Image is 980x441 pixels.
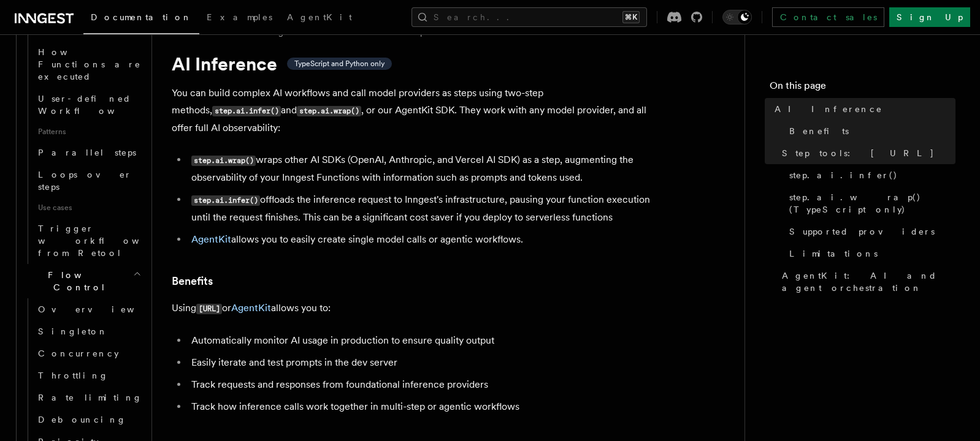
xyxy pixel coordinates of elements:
[207,12,272,22] span: Examples
[83,4,199,34] a: Documentation
[188,354,662,371] li: Easily iterate and test prompts in the dev server
[789,169,898,181] span: step.ai.infer()
[188,398,662,415] li: Track how inference calls work together in multi-step or agentic workflows
[782,269,955,294] span: AgentKit: AI and agent orchestration
[33,342,144,364] a: Concurrency
[770,98,955,120] a: AI Inference
[789,225,935,238] span: Supported providers
[777,142,955,164] a: Step tools: [URL]
[188,191,662,226] li: offloads the inference request to Inngest's infrastructure, pausing your function execution until...
[91,12,192,22] span: Documentation
[33,88,144,122] a: User-defined Workflows
[33,298,144,320] a: Overview
[21,264,144,298] button: Flow Control
[889,7,970,27] a: Sign Up
[33,217,144,264] a: Trigger workflows from Retool
[38,304,164,314] span: Overview
[784,221,955,243] a: Supported providers
[199,4,280,33] a: Examples
[789,125,849,137] span: Benefits
[38,349,119,358] span: Concurrency
[784,186,955,221] a: step.ai.wrap() (TypeScript only)
[33,320,144,342] a: Singleton
[172,300,662,317] p: Using or allows you to:
[33,164,144,198] a: Loops over steps
[33,364,144,386] a: Throttling
[172,53,662,75] h1: AI Inference
[294,59,385,69] span: TypeScript and Python only
[772,7,884,27] a: Contact sales
[38,224,173,258] span: Trigger workflows from Retool
[784,243,955,265] a: Limitations
[622,11,640,23] kbd: ⌘K
[782,147,935,159] span: Step tools: [URL]
[775,103,882,115] span: AI Inference
[212,106,281,116] code: step.ai.infer()
[722,10,752,24] button: Toggle dark mode
[38,393,142,402] span: Rate limiting
[33,122,144,141] span: Patterns
[33,141,144,164] a: Parallel steps
[231,302,271,314] a: AgentKit
[38,170,132,192] span: Loops over steps
[38,326,108,336] span: Singleton
[33,41,144,88] a: How Functions are executed
[33,409,144,431] a: Debouncing
[188,332,662,349] li: Automatically monitor AI usage in production to ensure quality output
[38,371,109,380] span: Throttling
[770,78,955,98] h4: On this page
[784,120,955,142] a: Benefits
[33,386,144,409] a: Rate limiting
[287,12,352,22] span: AgentKit
[784,164,955,186] a: step.ai.infer()
[191,233,231,245] a: AgentKit
[789,191,955,216] span: step.ai.wrap() (TypeScript only)
[280,4,359,33] a: AgentKit
[412,7,647,27] button: Search...⌘K
[172,85,662,137] p: You can build complex AI workflows and call model providers as steps using two-step methods, and ...
[33,198,144,217] span: Use cases
[191,156,256,166] code: step.ai.wrap()
[188,376,662,393] li: Track requests and responses from foundational inference providers
[38,415,126,424] span: Debouncing
[38,94,148,116] span: User-defined Workflows
[188,231,662,248] li: allows you to easily create single model calls or agentic workflows.
[196,304,222,314] code: [URL]
[38,148,136,157] span: Parallel steps
[297,106,361,116] code: step.ai.wrap()
[38,47,141,81] span: How Functions are executed
[191,195,260,206] code: step.ai.infer()
[188,151,662,186] li: wraps other AI SDKs (OpenAI, Anthropic, and Vercel AI SDK) as a step, augmenting the observabilit...
[21,269,133,293] span: Flow Control
[172,273,213,290] a: Benefits
[789,247,878,260] span: Limitations
[777,265,955,299] a: AgentKit: AI and agent orchestration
